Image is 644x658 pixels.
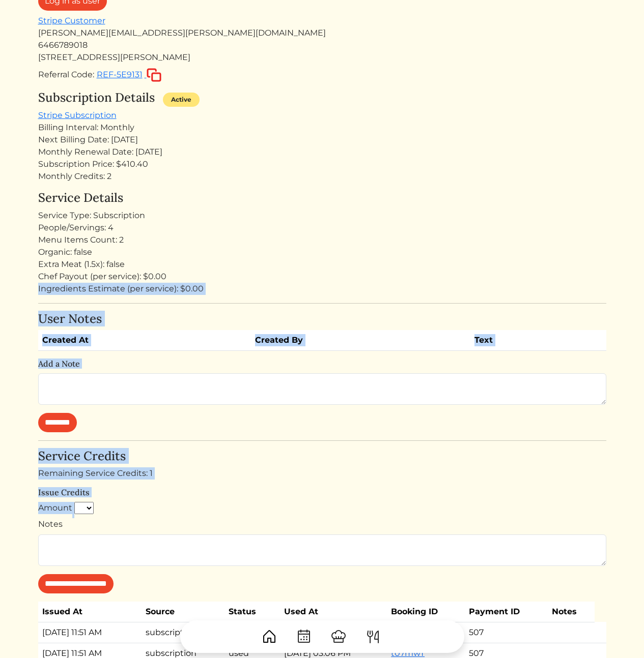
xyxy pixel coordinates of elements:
th: Text [470,330,574,351]
h4: Service Credits [38,449,606,464]
th: Issued At [38,602,142,622]
div: Menu Items Count: 2 [38,234,606,246]
a: Stripe Customer [38,16,105,25]
label: Notes [38,518,63,530]
img: House-9bf13187bcbb5817f509fe5e7408150f90897510c4275e13d0d5fca38e0b5951.svg [261,629,277,645]
div: People/Servings: 4 [38,222,606,234]
label: Amount [38,502,72,514]
h6: Issue Credits [38,488,606,497]
img: ChefHat-a374fb509e4f37eb0702ca99f5f64f3b6956810f32a249b33092029f8484b388.svg [330,629,347,645]
div: Organic: false [38,246,606,258]
img: ForkKnife-55491504ffdb50bab0c1e09e7649658475375261d09fd45db06cec23bce548bf.svg [365,629,381,645]
div: Service Type: Subscription [38,210,606,222]
h4: Service Details [38,191,606,205]
div: Billing Interval: Monthly [38,122,606,134]
a: t07mwT [391,648,425,658]
h6: Add a Note [38,359,606,369]
div: Remaining Service Credits: 1 [38,467,606,480]
th: Payment ID [465,602,548,622]
h4: User Notes [38,312,606,326]
img: CalendarDots-5bcf9d9080389f2a281d69619e1c85352834be518fbc73d9501aef674afc0d57.svg [296,629,312,645]
div: Extra Meat (1.5x): false [38,258,606,271]
img: copy-c88c4d5ff2289bbd861d3078f624592c1430c12286b036973db34a3c10e19d95.svg [147,68,161,82]
div: Next Billing Date: [DATE] [38,134,606,146]
div: 6466789018 [38,39,606,51]
div: Monthly Credits: 2 [38,170,606,183]
div: Chef Payout (per service): $0.00 [38,271,606,283]
th: Notes [548,602,595,622]
div: [PERSON_NAME][EMAIL_ADDRESS][PERSON_NAME][DOMAIN_NAME] [38,27,606,39]
h4: Subscription Details [38,91,155,105]
a: Stripe Subscription [38,110,117,120]
th: Created By [251,330,470,351]
div: Active [163,93,200,107]
div: Monthly Renewal Date: [DATE] [38,146,606,158]
div: Subscription Price: $410.40 [38,158,606,170]
span: Referral Code: [38,70,94,79]
th: Booking ID [387,602,464,622]
th: Status [225,602,280,622]
button: REF-5E9131 [96,68,162,82]
th: Source [142,602,225,622]
th: Created At [38,330,251,351]
div: [STREET_ADDRESS][PERSON_NAME] [38,51,606,64]
span: REF-5E9131 [97,70,143,79]
div: Ingredients Estimate (per service): $0.00 [38,283,606,295]
th: Used At [280,602,387,622]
